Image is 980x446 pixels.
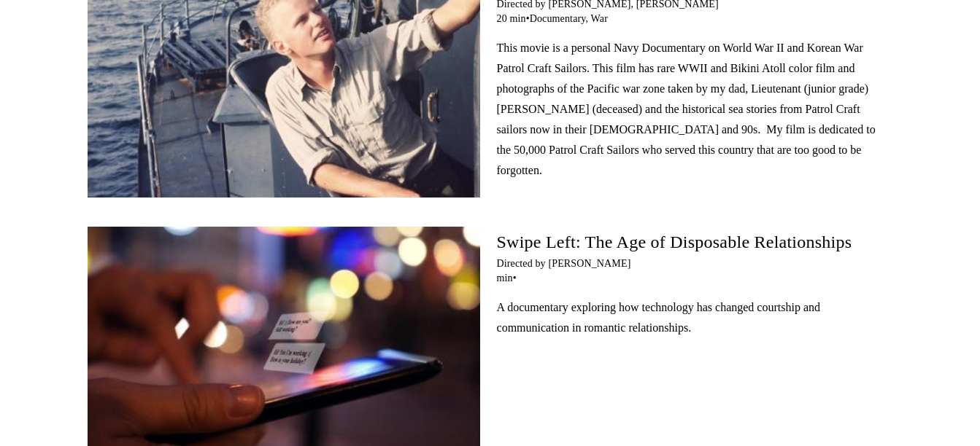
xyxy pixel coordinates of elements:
[497,37,890,181] p: This movie is a personal Navy Documentary on World War II and Korean War Patrol Craft Sailors. Th...
[497,227,890,257] h5: Swipe Left: The Age of Disposable Relationships
[497,297,890,339] p: A documentary exploring how technology has changed courtship and communication in romantic relati...
[497,271,890,286] span: min
[497,257,890,271] span: Directed by [PERSON_NAME]
[513,273,517,283] span: •
[526,13,530,24] span: •
[497,12,890,26] span: 20 min Documentary, War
